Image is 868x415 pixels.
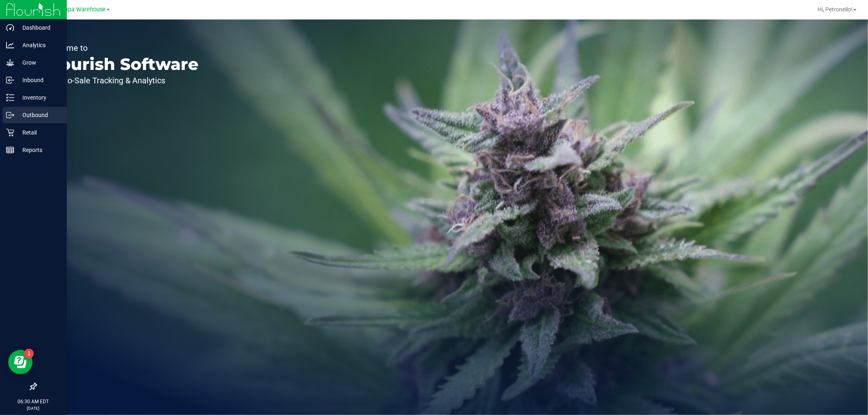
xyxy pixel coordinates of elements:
[6,76,14,84] inline-svg: Inbound
[14,110,63,120] p: Outbound
[8,350,33,374] iframe: Resource center
[6,24,14,32] inline-svg: Dashboard
[44,44,199,52] p: Welcome to
[818,6,853,13] span: Hi, Petroneilo!
[4,405,63,411] p: [DATE]
[44,56,199,72] p: Flourish Software
[6,41,14,49] inline-svg: Analytics
[6,128,14,137] inline-svg: Retail
[14,23,63,33] p: Dashboard
[24,349,34,359] iframe: Resource center unread badge
[6,111,14,119] inline-svg: Outbound
[14,145,63,155] p: Reports
[14,93,63,102] p: Inventory
[44,76,199,85] p: Seed-to-Sale Tracking & Analytics
[14,58,63,67] p: Grow
[14,128,63,137] p: Retail
[14,40,63,50] p: Analytics
[4,398,63,405] p: 06:30 AM EDT
[6,59,14,67] inline-svg: Grow
[6,93,14,102] inline-svg: Inventory
[56,6,106,13] span: Tampa Warehouse
[6,146,14,154] inline-svg: Reports
[14,75,63,85] p: Inbound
